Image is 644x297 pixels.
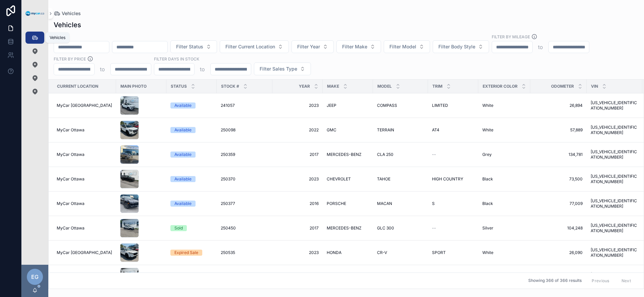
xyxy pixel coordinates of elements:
[170,102,213,109] a: Available
[377,225,394,231] span: GLC 300
[534,201,583,206] span: 77,009
[327,176,351,182] span: CHEVROLET
[57,176,85,182] span: MyCar Ottawa
[170,152,213,158] a: Available
[342,43,367,50] span: Filter Make
[591,272,638,283] a: [US_VEHICLE_IDENTIFICATION_NUMBER]
[57,201,85,206] span: MyCar Ottawa
[54,56,86,62] label: FILTER BY PRICE
[591,149,638,160] a: [US_VEHICLE_IDENTIFICATION_NUMBER]
[482,152,526,157] a: Grey
[482,103,526,108] a: White
[221,225,236,231] span: 250450
[57,152,85,157] span: MyCar Ottawa
[221,127,268,133] a: 250098
[221,127,235,133] span: 250098
[377,225,424,231] a: GLC 300
[534,152,583,157] span: 134,781
[220,40,289,53] button: Select Button
[433,40,489,53] button: Select Button
[57,250,112,255] a: MyCar [GEOGRAPHIC_DATA]
[57,201,112,206] a: MyCar Ottawa
[327,225,369,231] a: MERCEDES-BENZ
[483,84,518,89] span: Exterior Color
[377,152,424,157] a: CLA 250
[482,201,526,206] a: Black
[57,176,112,182] a: MyCar Ottawa
[591,100,638,111] a: [US_VEHICLE_IDENTIFICATION_NUMBER]
[377,103,397,108] span: COMPASS
[482,225,493,231] span: Silver
[432,127,474,133] a: AT4
[174,152,192,158] div: Available
[221,103,235,108] span: 241057
[174,127,192,133] div: Available
[221,176,268,182] a: 250370
[31,273,39,281] span: EG
[297,43,320,50] span: Filter Year
[336,40,381,53] button: Select Button
[221,201,235,206] span: 250377
[534,250,583,255] a: 26,090
[377,176,390,182] span: TAHOE
[482,127,526,133] a: White
[534,103,583,108] a: 26,894
[174,250,198,256] div: Expired Sale
[327,201,346,206] span: PORSCHE
[276,103,319,108] a: 2023
[57,225,85,231] span: MyCar Ottawa
[591,125,638,135] span: [US_VEHICLE_IDENTIFICATION_NUMBER]
[327,127,336,133] span: GMC
[260,66,297,72] span: Filter Sales Type
[591,174,638,184] a: [US_VEHICLE_IDENTIFICATION_NUMBER]
[170,250,213,256] a: Expired Sale
[276,176,319,182] a: 2023
[327,250,341,255] span: HONDA
[492,34,530,40] label: Filter By Mileage
[276,152,319,157] span: 2017
[327,250,369,255] a: HONDA
[482,152,492,157] span: Grey
[591,198,638,209] a: [US_VEHICLE_IDENTIFICATION_NUMBER]
[551,84,574,89] span: Odometer
[291,40,334,53] button: Select Button
[534,176,583,182] span: 73,500
[534,127,583,133] a: 57,889
[276,225,319,231] span: 2017
[57,127,85,133] span: MyCar Ottawa
[591,247,638,258] a: [US_VEHICLE_IDENTIFICATION_NUMBER]
[176,43,203,50] span: Filter Status
[432,84,442,89] span: Trim
[327,152,369,157] a: MERCEDES-BENZ
[221,152,268,157] a: 250359
[276,201,319,206] a: 2016
[221,250,235,255] span: 250535
[377,84,392,89] span: Model
[377,176,424,182] a: TAHOE
[276,250,319,255] a: 2023
[377,201,392,206] span: MACAN
[57,152,112,157] a: MyCar Ottawa
[221,201,268,206] a: 250377
[225,43,275,50] span: Filter Current Location
[432,103,448,108] span: LIMITED
[377,250,387,255] span: CR-V
[432,127,439,133] span: AT4
[100,65,105,73] p: to
[377,201,424,206] a: MACAN
[327,152,362,157] span: MERCEDES-BENZ
[254,62,311,75] button: Select Button
[534,225,583,231] a: 104,248
[50,35,65,40] div: Vehicles
[57,127,112,133] a: MyCar Ottawa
